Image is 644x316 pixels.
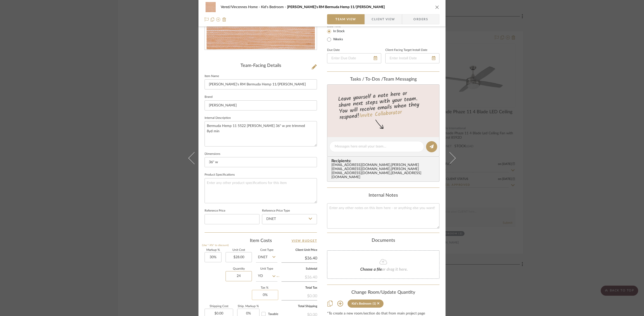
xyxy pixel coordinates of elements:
[327,238,439,244] div: Documents
[268,312,278,315] span: Taxable
[335,14,356,24] span: Team View
[327,88,440,122] div: Leave yourself a note here or share next steps with your team. You will receive emails when they ...
[332,29,345,34] label: In Stock
[281,268,317,270] label: Subtotal
[205,305,233,308] label: Shipping Cost
[382,267,408,271] span: or drag it here.
[281,249,317,251] label: Client Unit Price
[327,77,439,82] div: team Messaging
[287,5,385,9] span: [PERSON_NAME]'s RM Bermuda Hemp 11/[PERSON_NAME]
[373,302,376,305] div: (1)
[331,163,437,179] div: [EMAIL_ADDRESS][DOMAIN_NAME] , [PERSON_NAME][EMAIL_ADDRESS][DOMAIN_NAME] , [PERSON_NAME][EMAIL_AD...
[281,272,317,281] div: $36.40
[281,287,317,289] label: Total Tax
[327,290,439,295] div: Change Room/Update Quantity
[205,157,317,167] input: Enter the dimensions of this item
[205,100,317,110] input: Enter Brand
[256,268,277,270] label: Unit Type
[237,305,259,308] label: Ship. Markup %
[385,53,439,63] input: Enter Install Date
[205,2,217,12] img: a2212c67-cbfd-478e-ba18-981927c91740_48x40.jpg
[252,287,277,289] label: Tax %
[222,17,226,22] img: Remove from project
[221,5,261,9] span: Vered/Vincennes Home
[331,159,437,163] span: Recipients:
[205,75,219,78] label: Item Name
[261,5,287,9] span: Kid's Bedroom
[205,96,213,98] label: Brand
[352,302,371,305] div: Kid's Bedroom
[385,49,427,51] label: Client-Facing Target Install Date
[359,108,402,120] a: Invite Collaborator
[205,210,225,212] label: Reference Price
[205,79,317,89] input: Enter Item Name
[281,305,317,308] label: Total Shipping
[372,14,395,24] span: Client View
[292,238,317,244] a: View Budget
[262,210,290,212] label: Reference Price Type
[205,63,317,69] div: Team-Facing Details
[256,249,277,251] label: Cost Type
[205,117,231,119] label: Internal Description
[205,249,222,251] label: Markup %
[226,268,252,270] label: Quantity
[408,14,434,24] span: Orders
[327,49,340,51] label: Due Date
[327,312,439,316] div: *To create a new room/section do that from main project page
[205,238,317,244] div: Item Costs
[327,28,353,43] mat-radio-group: Select item type
[332,37,343,42] label: Weeks
[435,5,439,9] button: close
[327,193,439,198] div: Internal Notes
[205,174,235,176] label: Product Specifications
[226,249,252,251] label: Unit Cost
[281,291,317,300] div: $0.00
[327,53,381,63] input: Enter Due Date
[350,77,383,82] span: Tasks / To-Dos /
[360,267,382,271] span: Choose a file
[205,153,220,155] label: Dimensions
